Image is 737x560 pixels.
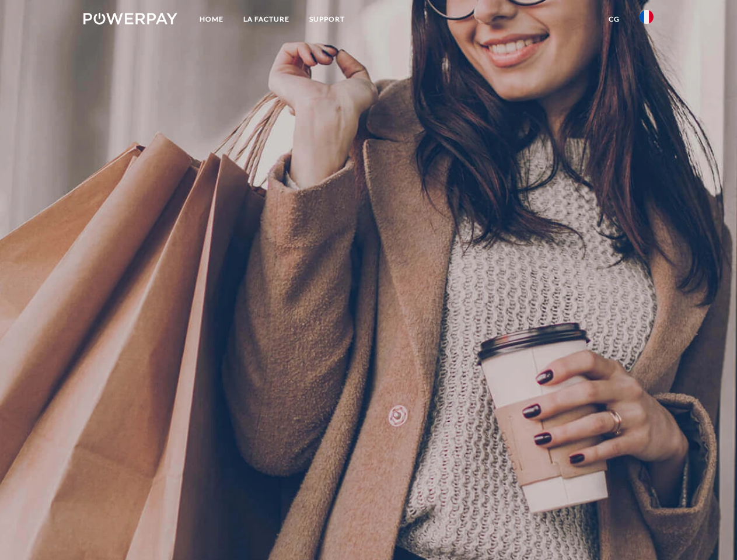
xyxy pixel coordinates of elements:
[233,9,299,30] a: LA FACTURE
[83,13,177,24] img: logo-powerpay-white.svg
[640,10,654,24] img: fr
[299,9,355,30] a: Support
[599,9,630,30] a: CG
[190,9,233,30] a: Home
